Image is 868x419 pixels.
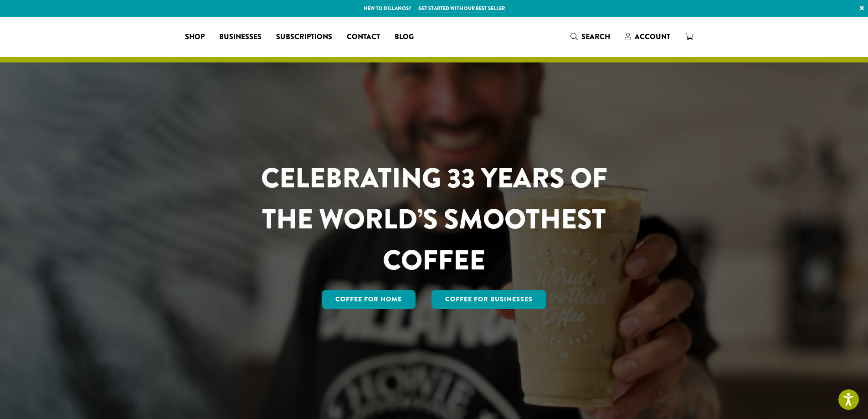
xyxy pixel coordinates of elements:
[581,31,610,42] span: Search
[219,31,262,43] span: Businesses
[563,29,617,44] a: Search
[178,30,212,44] a: Shop
[234,158,634,281] h1: CELEBRATING 33 YEARS OF THE WORLD’S SMOOTHEST COFFEE
[395,31,414,43] span: Blog
[431,290,546,309] a: Coffee For Businesses
[347,31,380,43] span: Contact
[322,290,416,309] a: Coffee for Home
[635,31,670,42] span: Account
[418,5,505,12] a: Get started with our best seller
[185,31,205,43] span: Shop
[276,31,332,43] span: Subscriptions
